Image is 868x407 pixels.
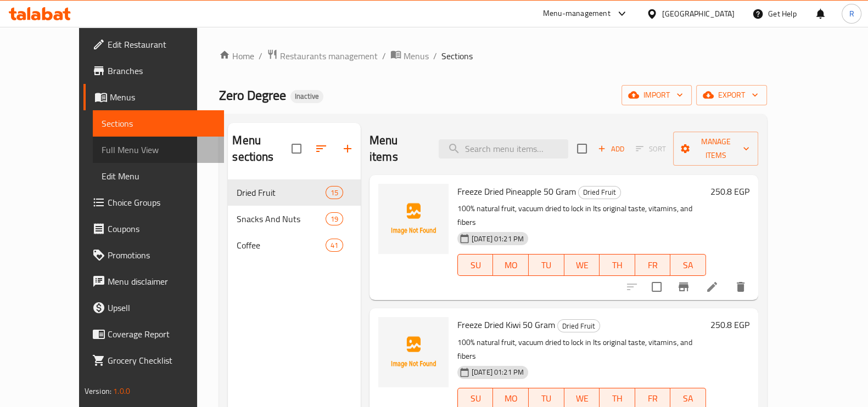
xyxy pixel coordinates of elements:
span: WE [569,391,596,406]
span: Add [596,143,626,155]
span: SA [675,391,702,406]
a: Home [219,49,254,63]
h2: Menu sections [232,132,291,165]
span: FR [640,391,667,406]
div: Snacks And Nuts19 [228,206,360,232]
span: Menus [404,49,429,63]
span: SU [462,257,489,273]
li: / [382,49,386,63]
button: TH [600,254,635,276]
span: 15 [326,188,343,198]
span: Freeze Dried Kiwi 50 Gram [457,316,555,333]
span: Menus [110,91,215,104]
a: Sections [93,110,224,137]
div: Inactive [290,90,323,103]
div: Dried Fruit15 [228,179,360,206]
a: Coverage Report [83,321,224,347]
span: MO [497,391,524,406]
span: export [705,88,758,102]
span: Select to update [645,275,668,298]
li: / [259,49,262,63]
span: Coverage Report [108,327,215,341]
span: 1.0.0 [113,384,130,398]
span: Select all sections [285,137,308,160]
span: MO [497,257,524,273]
span: Zero Degree [219,83,286,108]
button: Add [593,140,629,157]
span: Sections [102,117,215,130]
div: Menu-management [543,7,611,20]
span: FR [640,257,667,273]
h6: 250.8 EGP [710,184,749,199]
button: TU [529,254,564,276]
img: Freeze Dried Kiwi 50 Gram [378,317,449,387]
span: Add item [593,140,629,157]
div: items [326,239,343,252]
span: Freeze Dried Pineapple 50 Gram [457,183,576,200]
span: Select section [570,137,593,160]
span: SU [462,391,489,406]
span: Select section first [629,140,673,157]
button: export [696,85,767,105]
span: Coffee [237,239,325,252]
p: 100% natural fruit, vacuum dried to lock in Its original taste, vitamins, and fibers [457,336,706,363]
span: Restaurants management [280,49,378,63]
span: Dried Fruit [237,186,325,199]
a: Edit Restaurant [83,31,224,58]
span: 41 [326,240,343,251]
span: [DATE] 01:21 PM [467,367,528,377]
div: Dried Fruit [557,319,600,332]
a: Grocery Checklist [83,347,224,374]
span: Coupons [108,222,215,235]
a: Choice Groups [83,189,224,216]
span: Inactive [290,92,323,101]
div: [GEOGRAPHIC_DATA] [662,8,735,20]
span: Promotions [108,248,215,262]
a: Upsell [83,295,224,321]
button: MO [493,254,529,276]
button: FR [635,254,671,276]
span: Grocery Checklist [108,354,215,367]
div: Coffee41 [228,232,360,258]
span: WE [569,257,596,273]
a: Restaurants management [267,49,378,63]
button: WE [564,254,600,276]
nav: breadcrumb [219,49,767,63]
a: Menu disclaimer [83,268,224,295]
img: Freeze Dried Pineapple 50 Gram [378,184,449,254]
span: Version: [85,384,111,398]
a: Menus [390,49,429,63]
span: Sort sections [308,135,334,162]
span: Upsell [108,301,215,314]
h2: Menu items [369,132,425,165]
button: Add section [334,135,361,162]
p: 100% natural fruit, vacuum dried to lock in Its original taste, vitamins, and fibers [457,202,706,229]
a: Edit Menu [93,163,224,189]
span: TH [604,391,631,406]
span: TU [533,391,560,406]
input: search [439,139,568,159]
span: Branches [108,64,215,77]
div: Dried Fruit [578,186,621,199]
a: Coupons [83,216,224,242]
li: / [433,49,437,63]
nav: Menu sections [228,175,360,263]
span: SA [675,257,702,273]
span: Dried Fruit [558,320,600,332]
span: TH [604,257,631,273]
span: Edit Restaurant [108,38,215,51]
a: Edit menu item [705,280,719,293]
a: Menus [83,84,224,110]
span: Snacks And Nuts [237,212,325,225]
a: Branches [83,58,224,84]
a: Full Menu View [93,137,224,163]
button: import [621,85,692,105]
div: items [326,186,343,199]
span: 19 [326,214,343,224]
div: items [326,212,343,225]
button: SA [670,254,706,276]
span: Edit Menu [102,169,215,183]
span: TU [533,257,560,273]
